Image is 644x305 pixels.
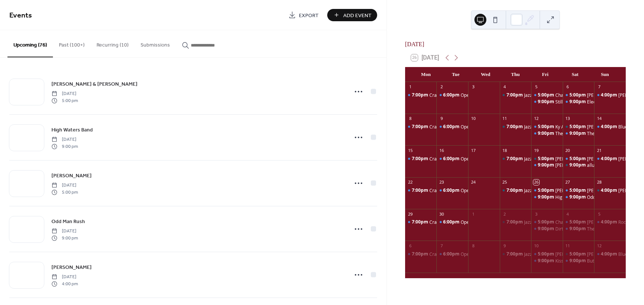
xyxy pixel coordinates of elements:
div: allura [563,162,594,168]
span: 5:00pm [569,156,587,162]
div: Bluegrass Menagerie [594,124,626,130]
div: Butter's Black Horse Debut! [563,258,594,264]
div: Doug Horner [531,156,563,162]
div: Crash and Burn [405,124,437,130]
span: 5:00pm [538,92,555,98]
div: Jazz & Blues Night [500,92,531,98]
span: 7:00pm [412,187,429,194]
div: 14 [596,116,602,121]
div: Still Picking Country [555,99,596,105]
div: Emily Burgess [563,156,594,162]
div: Jazz & Blues Night [524,124,562,130]
div: Open Mic with Johann Burkhardt [436,187,468,194]
a: Export [283,9,324,21]
div: The Hounds of Thunder [587,130,636,137]
div: Crash and Burn [405,92,437,98]
div: Open Mic with Joslynn Burford [436,92,468,98]
span: 5:00pm [569,92,587,98]
a: High Waters Band [51,126,93,134]
div: Kissers! [531,258,563,264]
div: Rick & Gailie [531,187,563,194]
div: Charlie Horse [531,92,563,98]
div: Jazz & Blues Night [524,156,562,162]
span: 7:00pm [506,251,524,257]
div: [PERSON_NAME] [587,92,622,98]
span: [DATE] [51,182,78,189]
span: 6:00pm [443,251,461,257]
div: Ky Anto [531,124,563,130]
span: 5:00pm [538,219,555,225]
span: 9:00pm [569,99,587,105]
div: 3 [533,211,539,217]
div: Brennen Sloan [594,92,626,98]
span: Add Event [343,12,372,19]
button: Past (100+) [53,30,91,57]
div: Open Mic with [PERSON_NAME] [461,156,526,162]
div: Dirty Birdies [531,226,563,232]
div: [PERSON_NAME] [587,219,622,225]
div: Jazz & Blues Night [500,156,531,162]
div: 25 [502,179,508,185]
span: 5:00pm [569,187,587,194]
div: Sat [560,67,590,82]
div: Open Mic with [PERSON_NAME] [461,92,526,98]
div: High Waters Band [555,194,593,200]
div: 7 [439,243,444,248]
div: 8 [470,243,476,248]
div: Kissers! [555,258,571,264]
span: [DATE] [51,136,78,143]
span: 4:00pm [601,251,618,257]
span: [DATE] [51,228,78,235]
div: 18 [502,147,508,153]
span: 5:00pm [569,124,587,130]
span: 4:00 pm [51,280,78,287]
span: 7:00pm [506,219,524,225]
div: Victoria Yeh & Mike Graham [531,251,563,257]
span: Export [299,12,319,19]
div: Charlie Horse [555,92,584,98]
div: Chad Wenzel [563,187,594,194]
span: 9:00pm [538,258,555,264]
span: 5:00 pm [51,97,78,104]
span: 7:00pm [506,124,524,130]
div: Electric City Pulse [563,99,594,105]
span: 7:00pm [412,92,429,98]
div: 10 [533,243,539,248]
div: Crash and Burn [405,219,437,225]
div: Odd Man Rush [563,194,594,200]
div: Open Mic with [PERSON_NAME] [461,124,526,130]
div: Odd Man Rush [587,194,617,200]
div: 16 [439,147,444,153]
div: Washboard Hank & The Wringers [594,156,626,162]
div: Still Picking Country [531,99,563,105]
span: 5:00pm [569,219,587,225]
span: 5:00pm [538,156,555,162]
span: 9:00pm [538,194,555,200]
div: Jazz & Blues Night [500,124,531,130]
span: 4:00pm [601,219,618,225]
span: High Waters Band [51,126,93,134]
div: 22 [407,179,413,185]
div: Jazz & Blues Night [524,251,562,257]
button: Upcoming (76) [7,30,53,57]
div: Charlie Horse [531,219,563,225]
div: High Waters Band [531,194,563,200]
span: 5:00pm [538,187,555,194]
div: Mon [411,67,441,82]
div: 26 [533,179,539,185]
div: 2 [502,211,508,217]
div: 11 [502,116,508,121]
div: Mike MacCurdy [563,124,594,130]
div: [PERSON_NAME] [587,156,622,162]
span: [PERSON_NAME] [51,172,92,180]
div: Dirty Birdies [555,226,581,232]
div: [PERSON_NAME] [555,156,590,162]
div: 6 [565,84,571,90]
div: Crash and Burn [429,156,462,162]
div: Wed [471,67,501,82]
span: 9:00 pm [51,143,78,150]
span: 5:00pm [569,251,587,257]
div: The Hounds of Thunder [563,130,594,137]
div: 3 [470,84,476,90]
span: 9:00pm [569,226,587,232]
